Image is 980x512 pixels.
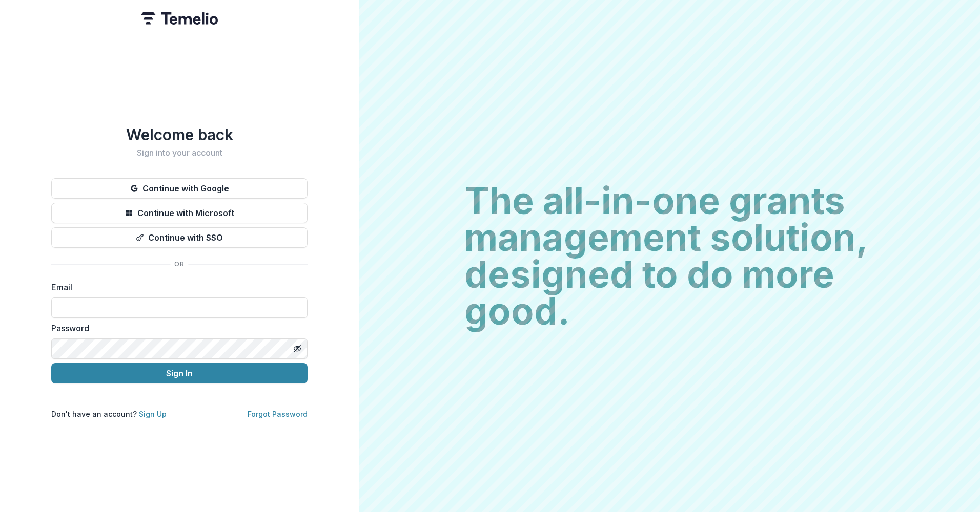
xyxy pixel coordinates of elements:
[139,410,167,418] a: Sign Up
[51,178,308,199] button: Continue with Google
[51,363,308,383] button: Sign In
[289,340,305,357] button: Toggle password visibility
[248,410,308,418] a: Forgot Password
[51,409,167,419] p: Don't have an account?
[51,281,301,293] label: Email
[51,203,308,223] button: Continue with Microsoft
[51,227,308,248] button: Continue with SSO
[51,322,301,334] label: Password
[51,125,308,144] h1: Welcome back
[141,12,218,25] img: Temelio
[51,148,308,158] h2: Sign into your account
